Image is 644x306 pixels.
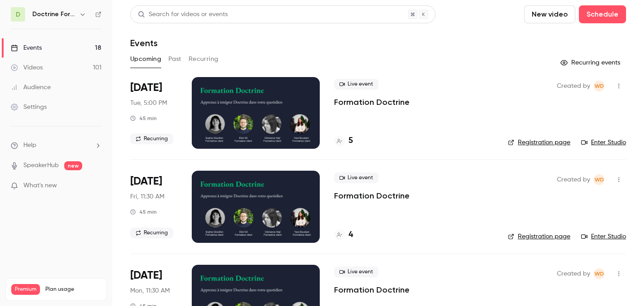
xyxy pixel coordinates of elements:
[130,77,177,149] div: Sep 23 Tue, 5:00 PM (Europe/Paris)
[23,181,57,190] span: What's new
[138,10,228,19] div: Search for videos or events
[594,174,604,185] span: Webinar Doctrine
[130,171,177,242] div: Sep 26 Fri, 11:30 AM (Europe/Paris)
[64,161,82,170] span: new
[11,103,47,112] div: Settings
[189,52,219,66] button: Recurring
[130,208,157,215] div: 45 min
[348,135,353,147] h4: 5
[595,268,604,279] span: WD
[581,232,626,241] a: Enter Studio
[579,5,626,23] button: Schedule
[348,229,353,241] h4: 4
[557,268,590,279] span: Created by
[16,10,20,19] span: D
[130,192,164,201] span: Fri, 11:30 AM
[524,5,575,23] button: New video
[334,97,410,108] a: Formation Doctrine
[334,172,379,183] span: Live event
[11,141,101,150] li: help-dropdown-opener
[11,63,43,72] div: Videos
[595,174,604,185] span: WD
[595,81,604,91] span: WD
[594,268,604,279] span: Webinar Doctrine
[23,161,59,170] a: SpeakerHub
[130,134,173,144] span: Recurring
[130,268,162,283] span: [DATE]
[91,182,101,190] iframe: Noticeable Trigger
[334,190,410,201] a: Formation Doctrine
[130,38,158,48] h1: Events
[556,56,626,70] button: Recurring events
[334,284,410,295] a: Formation Doctrine
[508,138,570,147] a: Registration page
[23,141,36,150] span: Help
[130,174,162,189] span: [DATE]
[557,174,590,185] span: Created by
[508,232,570,241] a: Registration page
[594,81,604,91] span: Webinar Doctrine
[334,229,353,241] a: 4
[168,52,181,66] button: Past
[130,81,162,95] span: [DATE]
[581,138,626,147] a: Enter Studio
[130,286,170,295] span: Mon, 11:30 AM
[130,228,173,238] span: Recurring
[32,10,75,19] h6: Doctrine Formation Avocats
[557,81,590,91] span: Created by
[11,284,40,295] span: Premium
[334,79,379,90] span: Live event
[11,43,42,52] div: Events
[11,83,51,92] div: Audience
[130,52,161,66] button: Upcoming
[130,115,157,122] div: 45 min
[45,286,101,293] span: Plan usage
[334,135,353,147] a: 5
[334,267,379,277] span: Live event
[130,99,167,108] span: Tue, 5:00 PM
